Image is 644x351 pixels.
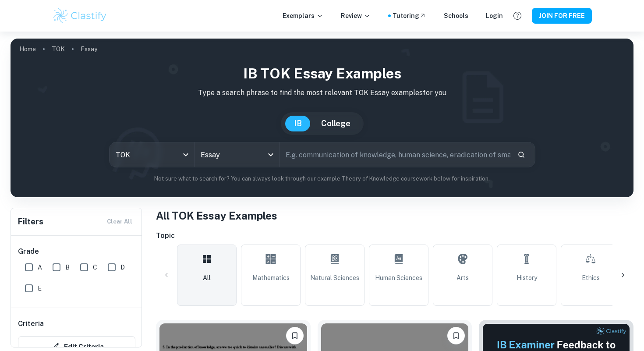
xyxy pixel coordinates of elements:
span: E [38,284,42,293]
button: IB [285,116,311,131]
p: Not sure what to search for? You can always look through our example Theory of Knowledge coursewo... [18,174,626,183]
p: Exemplars [283,11,323,21]
span: Human Sciences [375,273,422,283]
span: D [120,262,125,272]
p: Essay [81,44,97,54]
img: Clastify logo [52,7,108,25]
a: Login [486,11,503,21]
button: JOIN FOR FREE [532,8,592,24]
h6: Filters [18,216,43,228]
a: Home [19,43,36,55]
h1: IB TOK Essay examples [18,63,626,84]
span: All [203,273,211,283]
h6: Criteria [18,319,44,329]
button: Help and Feedback [510,8,525,23]
button: Please log in to bookmark exemplars [286,327,304,344]
p: Type a search phrase to find the most relevant TOK Essay examples for you [18,88,626,98]
button: College [312,116,359,131]
a: Schools [444,11,468,21]
a: TOK [52,43,65,55]
span: Mathematics [252,273,290,283]
span: Natural Sciences [310,273,359,283]
a: Tutoring [393,11,426,21]
span: B [65,262,70,272]
img: profile cover [11,39,633,197]
span: A [38,262,42,272]
h1: All TOK Essay Examples [156,208,633,223]
span: Arts [456,273,469,283]
button: Please log in to bookmark exemplars [447,327,465,344]
input: E.g. communication of knowledge, human science, eradication of smallpox... [280,142,510,167]
h6: Grade [18,246,135,257]
p: Review [341,11,371,21]
span: C [93,262,97,272]
h6: Topic [156,230,633,241]
div: Essay [195,142,279,167]
span: History [517,273,537,283]
button: Search [514,147,529,162]
span: Ethics [582,273,600,283]
div: TOK [110,142,194,167]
